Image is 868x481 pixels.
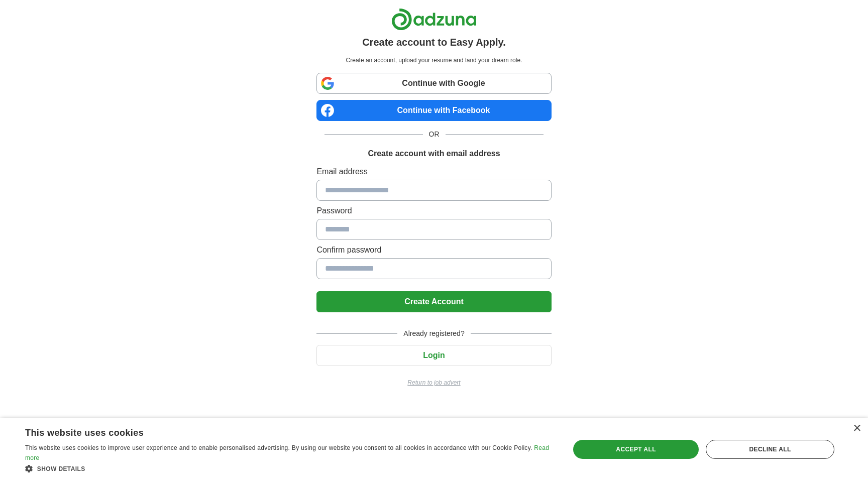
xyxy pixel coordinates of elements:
[316,100,551,121] a: Continue with Facebook
[37,465,85,472] span: Show details
[316,205,551,217] label: Password
[397,328,470,339] span: Already registered?
[316,351,551,359] a: Login
[706,440,834,459] div: Decline all
[316,345,551,366] button: Login
[316,73,551,94] a: Continue with Google
[25,444,532,451] span: This website uses cookies to improve user experience and to enable personalised advertising. By u...
[391,8,477,31] img: Adzuna logo
[316,378,551,387] a: Return to job advert
[573,440,699,459] div: Accept all
[25,424,528,439] div: This website uses cookies
[362,35,506,50] h1: Create account to Easy Apply.
[316,244,551,256] label: Confirm password
[368,148,500,160] h1: Create account with email address
[316,166,551,178] label: Email address
[853,425,860,432] div: Close
[423,129,446,140] span: OR
[318,56,549,65] p: Create an account, upload your resume and land your dream role.
[316,291,551,312] button: Create Account
[25,463,554,473] div: Show details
